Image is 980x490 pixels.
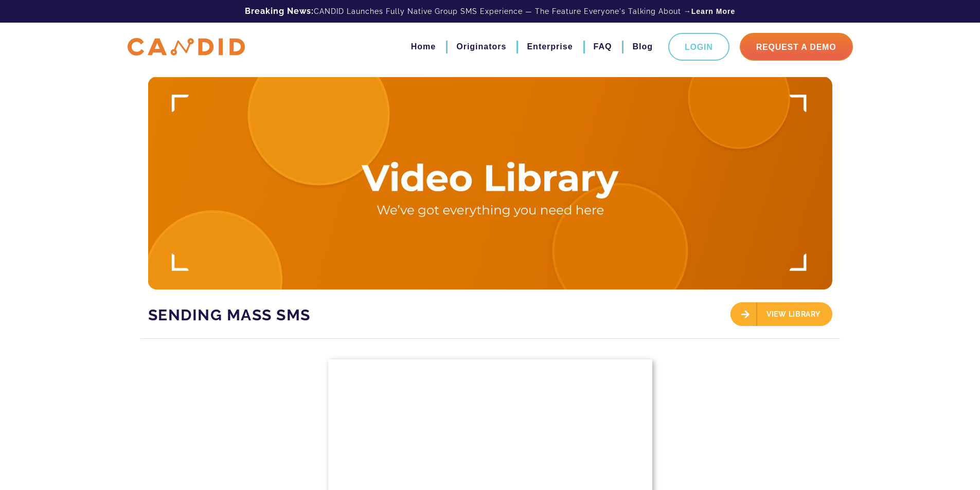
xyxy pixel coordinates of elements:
[527,38,573,56] a: Enterprise
[730,302,832,326] div: View Library
[456,38,506,56] a: Originators
[730,319,832,328] a: View Library
[148,77,832,289] img: Video Library Hero
[128,38,245,56] img: CANDID APP
[740,33,853,61] a: Request A Demo
[411,38,436,56] a: Home
[668,33,729,61] a: Login
[245,6,314,16] b: Breaking News:
[691,6,735,16] a: Learn More
[148,295,483,331] h1: Sending Mass SMS
[632,38,653,56] a: Blog
[594,38,612,56] a: FAQ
